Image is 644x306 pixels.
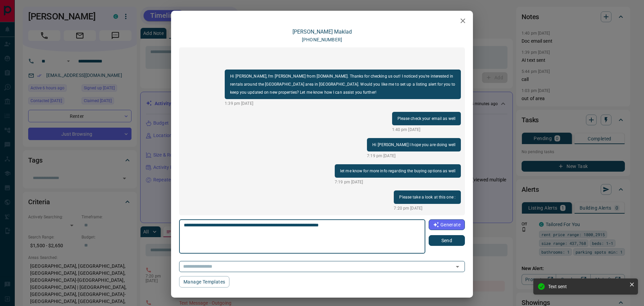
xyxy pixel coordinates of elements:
p: 7:19 pm [DATE] [335,179,461,185]
p: Please take a look at this one : [399,193,455,201]
p: let me know for more info regarding the buying options as well [340,167,455,175]
p: Please check your email as well [397,115,456,123]
p: 1:39 pm [DATE] [225,100,461,106]
button: Open [453,262,462,271]
p: Hi [PERSON_NAME], I'm [PERSON_NAME] from [DOMAIN_NAME]. Thanks for checking us out! I noticed you... [230,72,455,96]
p: 7:19 pm [DATE] [367,153,461,159]
button: Manage Templates [179,276,229,288]
p: Hi [PERSON_NAME] I hope you are doing well [372,141,455,149]
p: [PHONE_NUMBER] [302,36,342,43]
p: 7:20 pm [DATE] [394,205,461,211]
div: Text sent [548,284,627,289]
button: Generate [429,219,465,230]
p: 1:40 pm [DATE] [392,127,461,133]
button: Send [429,235,465,246]
a: [PERSON_NAME] Maklad [292,29,352,35]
